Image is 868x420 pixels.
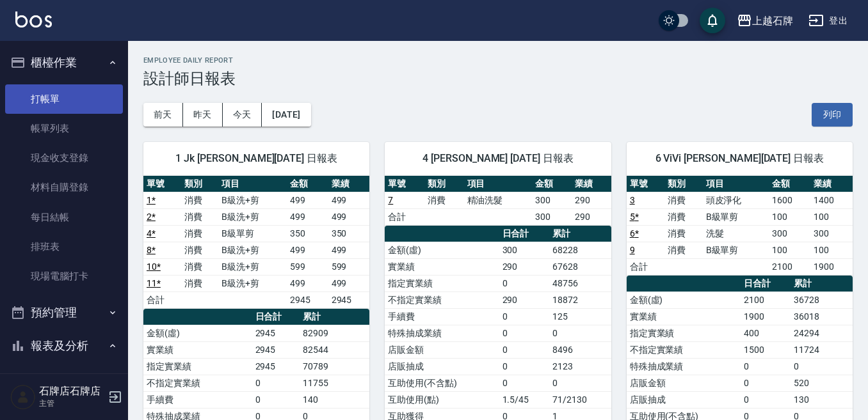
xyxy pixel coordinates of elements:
[300,391,369,408] td: 140
[549,391,611,408] td: 71/2130
[143,176,181,192] th: 單號
[630,195,635,205] a: 3
[741,292,791,308] td: 2100
[741,341,791,358] td: 1500
[143,176,369,309] table: a dense table
[223,103,262,127] button: 今天
[5,203,123,232] a: 每日結帳
[181,275,219,292] td: 消費
[143,391,252,408] td: 手續費
[262,103,310,127] button: [DATE]
[627,358,741,375] td: 特殊抽成業績
[810,242,853,258] td: 100
[218,176,286,192] th: 項目
[218,258,286,275] td: B級洗+剪
[181,208,219,225] td: 消費
[385,275,499,292] td: 指定實業績
[627,341,741,358] td: 不指定實業績
[181,242,219,258] td: 消費
[464,176,533,192] th: 項目
[549,308,611,325] td: 125
[400,152,595,165] span: 4 [PERSON_NAME] [DATE] 日報表
[627,292,741,308] td: 金額(虛)
[328,275,370,292] td: 499
[549,275,611,292] td: 48756
[143,375,252,391] td: 不指定實業績
[252,358,300,375] td: 2945
[791,308,853,325] td: 36018
[287,208,328,225] td: 499
[732,8,798,34] button: 上越石牌
[627,325,741,341] td: 指定實業績
[549,325,611,341] td: 0
[143,325,252,341] td: 金額(虛)
[39,385,104,398] h5: 石牌店石牌店
[5,329,123,362] button: 報表及分析
[703,242,769,258] td: B級單剪
[385,176,611,226] table: a dense table
[664,225,702,242] td: 消費
[385,358,499,375] td: 店販抽成
[532,176,572,192] th: 金額
[810,192,853,208] td: 1400
[499,242,550,258] td: 300
[627,308,741,325] td: 實業績
[499,292,550,308] td: 290
[810,258,853,275] td: 1900
[5,173,123,202] a: 材料自購登錄
[385,391,499,408] td: 互助使用(點)
[572,176,611,192] th: 業績
[181,176,219,192] th: 類別
[300,309,369,325] th: 累計
[642,152,837,165] span: 6 ViVi [PERSON_NAME][DATE] 日報表
[252,391,300,408] td: 0
[5,114,123,143] a: 帳單列表
[300,375,369,391] td: 11755
[627,176,664,192] th: 單號
[769,225,811,242] td: 300
[741,391,791,408] td: 0
[385,242,499,258] td: 金額(虛)
[287,242,328,258] td: 499
[385,375,499,391] td: 互助使用(不含點)
[664,192,702,208] td: 消費
[385,308,499,325] td: 手續費
[218,192,286,208] td: B級洗+剪
[791,391,853,408] td: 130
[287,192,328,208] td: 499
[300,341,369,358] td: 82544
[143,70,853,88] h3: 設計師日報表
[5,84,123,114] a: 打帳單
[741,375,791,391] td: 0
[664,176,702,192] th: 類別
[532,192,572,208] td: 300
[572,208,611,225] td: 290
[791,325,853,341] td: 24294
[549,258,611,275] td: 67628
[664,208,702,225] td: 消費
[218,225,286,242] td: B級單剪
[703,208,769,225] td: B級單剪
[218,242,286,258] td: B級洗+剪
[769,258,811,275] td: 2100
[499,226,550,242] th: 日合計
[791,341,853,358] td: 11724
[287,258,328,275] td: 599
[549,375,611,391] td: 0
[549,226,611,242] th: 累計
[549,292,611,308] td: 18872
[143,56,853,65] h2: Employee Daily Report
[627,391,741,408] td: 店販抽成
[5,232,123,261] a: 排班表
[532,208,572,225] td: 300
[810,225,853,242] td: 300
[143,341,252,358] td: 實業績
[181,225,219,242] td: 消費
[300,358,369,375] td: 70789
[703,192,769,208] td: 頭皮淨化
[5,46,123,79] button: 櫃檯作業
[791,276,853,292] th: 累計
[464,192,533,208] td: 精油洗髮
[627,258,664,275] td: 合計
[572,192,611,208] td: 290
